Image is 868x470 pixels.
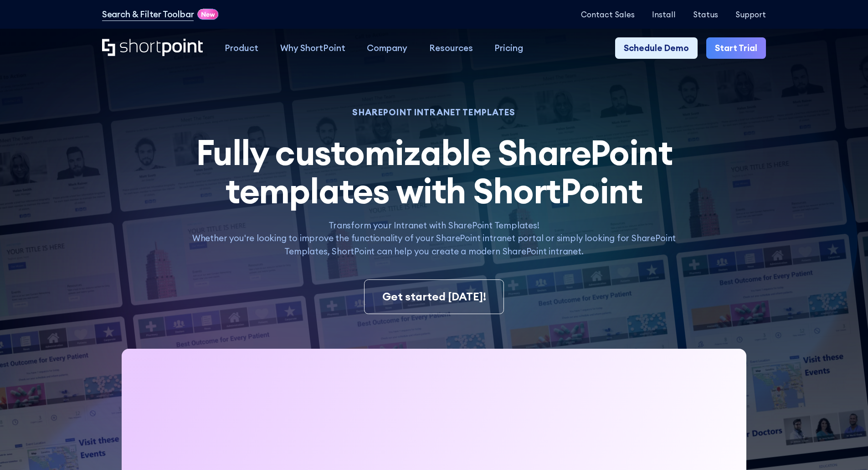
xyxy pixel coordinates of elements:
a: Product [214,37,269,59]
a: Install [652,10,676,19]
a: Why ShortPoint [269,37,356,59]
div: Company [367,41,407,55]
a: Company [356,37,418,59]
iframe: Chat Widget [822,426,868,470]
a: Home [102,39,203,57]
a: Search & Filter Toolbar [102,8,194,21]
div: Pricing [494,41,523,55]
span: Fully customizable SharePoint templates with ShortPoint [196,130,673,212]
a: Status [693,10,718,19]
a: Get started [DATE]! [364,279,503,314]
div: Why ShortPoint [280,41,345,55]
a: Support [735,10,766,19]
a: Start Trial [706,37,766,59]
p: Transform your Intranet with SharePoint Templates! Whether you're looking to improve the function... [180,219,688,258]
a: Resources [418,37,484,59]
a: Schedule Demo [615,37,698,59]
div: Product [225,41,258,55]
a: Pricing [484,37,534,59]
div: Get started [DATE]! [382,289,486,305]
a: Contact Sales [581,10,635,19]
h1: SHAREPOINT INTRANET TEMPLATES [180,108,688,116]
div: Resources [429,41,473,55]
